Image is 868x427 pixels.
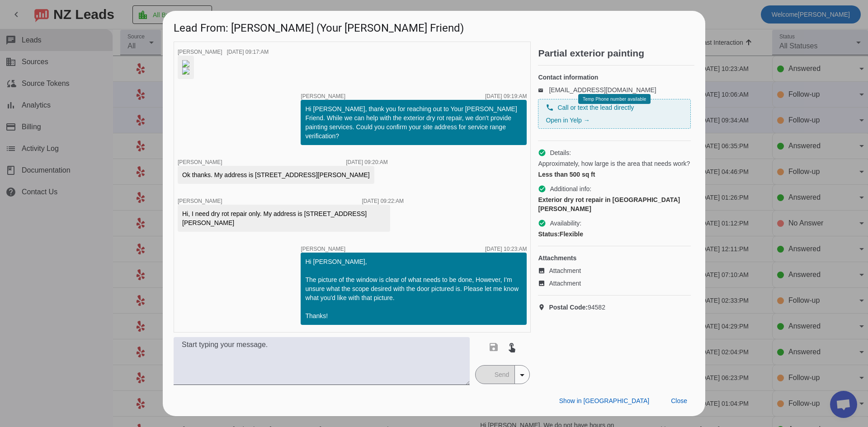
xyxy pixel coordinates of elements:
div: Hi [PERSON_NAME], thank you for reaching out to Your [PERSON_NAME] Friend. While we can help with... [305,104,522,141]
span: [PERSON_NAME] [178,159,222,165]
div: Flexible [538,230,691,239]
span: [PERSON_NAME] [178,198,222,204]
h4: Attachments [538,253,691,263]
h1: Lead From: [PERSON_NAME] (Your [PERSON_NAME] Friend) [163,11,705,41]
span: [PERSON_NAME] [178,49,222,55]
div: Less than 500 sq ft [538,170,691,179]
mat-icon: location_on [538,304,549,311]
strong: Status: [538,230,559,238]
mat-icon: phone [546,103,554,112]
div: Hi, I need dry rot repair only. My address is [STREET_ADDRESS][PERSON_NAME] [182,209,386,227]
a: [EMAIL_ADDRESS][DOMAIN_NAME] [549,86,656,94]
a: Attachment [538,266,691,275]
mat-icon: check_circle [538,149,546,157]
div: Exterior dry rot repair in [GEOGRAPHIC_DATA][PERSON_NAME] [538,195,691,213]
div: [DATE] 09:20:AM [346,160,387,165]
span: Show in [GEOGRAPHIC_DATA] [559,397,649,404]
mat-icon: email [538,88,549,92]
span: Call or text the lead directly [557,103,634,112]
h4: Contact information [538,73,691,82]
mat-icon: check_circle [538,185,546,193]
span: Close [671,397,687,404]
span: 94582 [549,303,605,312]
h2: Partial exterior painting [538,49,694,58]
a: Open in Yelp → [546,117,590,124]
span: Temp Phone number available [583,97,646,102]
div: [DATE] 09:17:AM [227,49,269,55]
span: Additional info: [550,184,591,193]
span: [PERSON_NAME] [301,94,345,99]
mat-icon: arrow_drop_down [517,370,528,380]
mat-icon: image [538,267,549,274]
button: Show in [GEOGRAPHIC_DATA] [552,393,656,409]
span: Availability: [550,219,581,228]
button: Close [664,393,694,409]
img: kjVZDvVctyYcKvGr2PVYSg [182,67,189,75]
mat-icon: touch_app [506,342,517,352]
span: Details: [550,148,571,157]
div: Hi [PERSON_NAME], The picture of the window is clear of what needs to be done, However, I'm unsur... [305,257,522,320]
mat-icon: check_circle [538,219,546,227]
span: Attachment [549,279,581,288]
strong: Postal Code: [549,304,588,311]
mat-icon: image [538,280,549,287]
span: Approximately, how large is the area that needs work? [538,159,690,168]
span: [PERSON_NAME] [301,246,345,252]
div: Ok thanks. My address is [STREET_ADDRESS][PERSON_NAME] [182,170,370,179]
div: [DATE] 10:23:AM [485,246,527,252]
div: [DATE] 09:19:AM [485,94,527,99]
img: okyscUk3d_vg-jD18jTkyw [182,60,189,67]
div: [DATE] 09:22:AM [362,198,404,204]
a: Attachment [538,279,691,288]
span: Attachment [549,266,581,275]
